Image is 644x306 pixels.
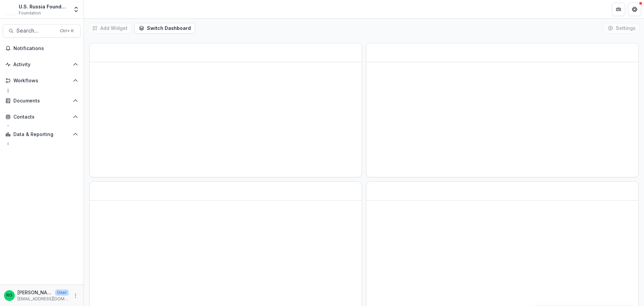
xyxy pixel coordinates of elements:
button: Open Contacts [3,112,81,122]
span: Foundation [19,10,41,16]
button: Open Workflows [3,75,81,86]
button: Partners [612,3,625,16]
span: Activity [13,62,70,68]
button: Notifications [3,43,81,54]
span: Documents [13,98,70,104]
span: Notifications [13,46,78,51]
span: Search... [16,28,56,34]
button: Settings [603,23,640,34]
div: U.S. Russia Foundation [19,3,69,10]
img: U.S. Russia Foundation [5,4,16,15]
button: Get Help [628,3,641,16]
button: Add Widget [88,23,132,34]
button: Open Documents [3,95,81,106]
nav: breadcrumb [87,4,115,14]
button: Open entity switcher [71,3,81,16]
button: Search... [3,24,81,38]
button: More [71,292,79,300]
span: Contacts [13,114,70,120]
button: Open Activity [3,59,81,70]
button: Open Data & Reporting [3,129,81,140]
p: [PERSON_NAME] [17,289,52,296]
p: User [55,290,69,296]
div: Ruslan Garipov [6,293,12,298]
div: Ctrl + K [59,27,75,35]
button: Switch Dashboard [135,23,195,34]
span: Data & Reporting [13,132,70,137]
span: Workflows [13,78,70,84]
p: [EMAIL_ADDRESS][DOMAIN_NAME] [17,296,69,302]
